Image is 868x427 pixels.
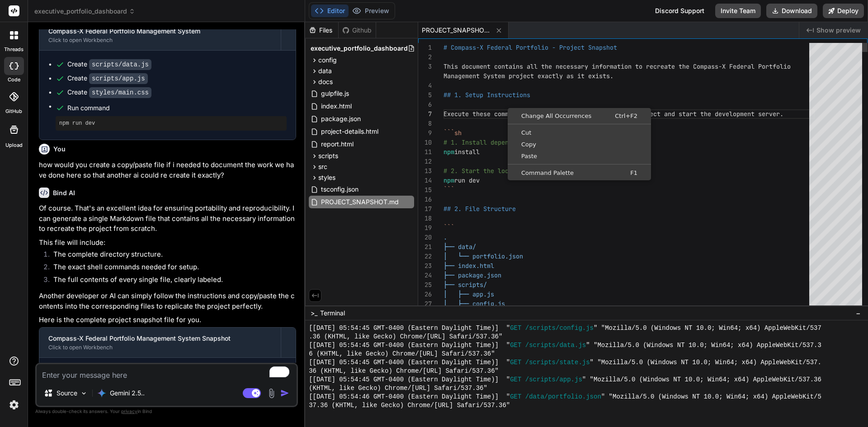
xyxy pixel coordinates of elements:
span: the project and start the development server. [621,110,783,118]
p: Another developer or AI can simply follow the instructions and copy/paste the contents into the c... [39,291,296,311]
span: ``` [443,186,454,194]
div: 21 [418,242,432,252]
div: 26 [418,290,432,299]
span: Execute these commands in your terminal to set up [443,110,621,118]
div: Github [339,26,376,35]
span: privacy [121,408,137,414]
span: project-details.html [320,126,379,137]
span: # Compass-X Federal Portfolio - Project Snapshot [443,43,617,52]
span: install [454,148,480,156]
span: scripts [318,151,338,160]
div: 1 [418,43,432,52]
div: 17 [418,204,432,214]
div: Click to open Workbench [48,344,272,351]
span: ## 2. File Structure [443,205,516,213]
h6: You [53,145,66,154]
div: 16 [418,195,432,204]
span: GET [510,393,521,401]
span: GET [510,324,521,333]
p: Source [57,389,77,398]
p: This file will include: [39,238,296,248]
p: Of course. That's an excellent idea for ensuring portability and reproducibility. I can generate ... [39,203,296,234]
button: Editor [311,5,349,17]
span: PROJECT_SNAPSHOT.md [422,26,490,35]
span: tsconfig.json [320,184,359,195]
div: 25 [418,280,432,290]
span: [[DATE] 05:54:45 GMT-0400 (Eastern Daylight Time)] " [309,358,510,367]
span: /scripts/data.js [525,341,586,350]
label: code [8,76,20,84]
div: 19 [418,223,432,233]
button: − [854,306,863,320]
span: ## 1. Setup Instructions [443,91,530,99]
div: Create [67,60,151,69]
span: config [318,56,337,65]
span: . [443,233,447,241]
button: Preview [349,5,393,17]
p: how would you create a copy/paste file if i needed to document the work we have done here so that... [39,160,296,180]
span: GET [510,375,521,384]
h6: Bind AI [53,188,75,197]
div: 20 [418,233,432,242]
div: 22 [418,252,432,261]
span: index.html [320,101,353,112]
span: Management System project exactly as it exists. [443,72,613,80]
span: on to recreate the Compass-X Federal Portfolio [624,62,791,70]
div: 24 [418,271,432,280]
span: This document contains all the necessary informati [443,62,624,70]
span: ├── package.json [443,271,501,279]
span: run dev [454,176,480,184]
button: Compass-X Federal Portfolio Management SystemClick to open Workbench [39,20,281,50]
p: Always double-check its answers. Your in Bind [35,407,298,416]
span: gulpfile.js [320,88,350,99]
div: 3 [418,62,432,71]
span: │ ├── app.js [443,290,494,298]
label: threads [4,46,24,53]
span: report.html [320,139,354,150]
li: The exact shell commands needed for setup. [46,262,296,275]
div: Create [67,88,151,97]
span: " "Mozilla/5.0 (Windows NT 10.0; Win64; x64) AppleWebKit/537.3 [586,341,821,350]
img: icon [280,389,289,398]
div: 4 [418,81,432,90]
button: Invite Team [715,4,761,18]
code: styles/main.css [89,87,151,98]
span: npm [443,176,454,184]
span: executive_portfolio_dashboard [311,44,408,53]
span: " "Mozilla/5.0 (Windows NT 10.0; Win64; x64) AppleWebKit/537.36 [582,375,821,384]
span: ├── scripts/ [443,281,487,289]
span: ``` [443,224,454,232]
div: 6 [418,100,432,109]
div: 27 [418,299,432,309]
span: PROJECT_SNAPSHOT.md [320,197,400,207]
span: ```sh [443,129,462,137]
span: │ └── portfolio.json [443,252,523,260]
div: 15 [418,185,432,195]
span: 6 (KHTML, like Gecko) Chrome/[URL] Safari/537.36" [309,350,495,358]
div: Files [305,26,338,35]
img: attachment [266,388,277,399]
img: Pick Models [80,389,88,397]
span: Show preview [816,26,861,35]
pre: npm run dev [59,120,283,127]
div: 2 [418,52,432,62]
p: Here is the complete project snapshot file for you. [39,315,296,325]
span: src [318,162,327,171]
div: Compass-X Federal Portfolio Management System [48,27,272,36]
span: .36 (KHTML, like Gecko) Chrome/[URL] Safari/537.36" [309,333,502,341]
span: docs [318,77,333,86]
span: # 2. Start the local development server [443,167,585,175]
code: scripts/app.js [89,73,148,84]
label: Upload [5,141,23,149]
span: [[DATE] 05:54:46 GMT-0400 (Eastern Daylight Time)] " [309,393,510,401]
span: /scripts/state.js [525,358,590,367]
span: /scripts/config.js [525,324,594,333]
span: │ ├── config.js [443,300,505,308]
button: Deploy [823,4,864,18]
div: 8 [418,119,432,128]
div: Create [67,74,148,83]
div: 10 [418,138,432,147]
label: GitHub [5,108,22,115]
button: Download [766,4,817,18]
div: 18 [418,214,432,223]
